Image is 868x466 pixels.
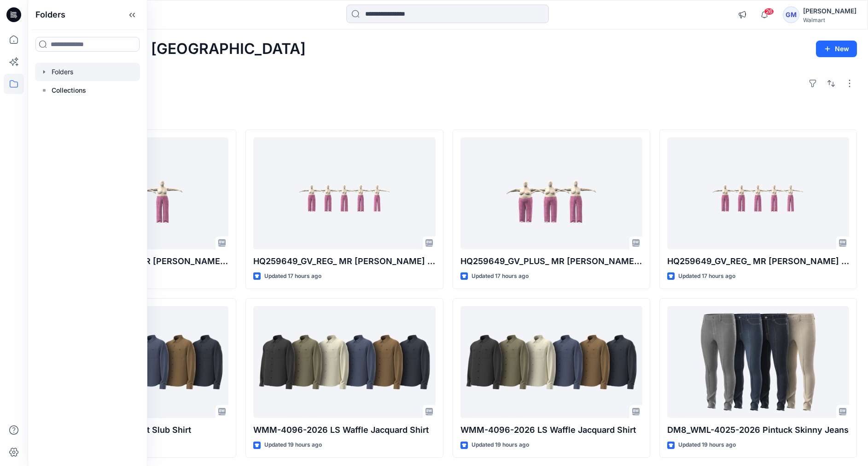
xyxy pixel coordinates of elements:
[264,440,322,450] p: Updated 19 hours ago
[816,41,857,57] button: New
[472,440,529,450] p: Updated 19 hours ago
[39,109,857,120] h4: Styles
[667,255,849,268] p: HQ259649_GV_REG_ MR [PERSON_NAME] Wide Leg
[460,255,642,268] p: HQ259649_GV_PLUS_ MR [PERSON_NAME] Wide Leg
[460,306,642,419] a: WMM-4096-2026 LS Waffle Jacquard Shirt
[803,6,856,17] div: [PERSON_NAME]
[678,271,735,281] p: Updated 17 hours ago
[460,137,642,250] a: HQ259649_GV_PLUS_ MR Slouchy Wide Leg
[667,137,849,250] a: HQ259649_GV_REG_ MR Slouchy Wide Leg
[253,306,435,419] a: WMM-4096-2026 LS Waffle Jacquard Shirt
[667,306,849,419] a: DM8_WML-4025-2026 Pintuck Skinny Jeans
[667,424,849,437] p: DM8_WML-4025-2026 Pintuck Skinny Jeans
[253,424,435,437] p: WMM-4096-2026 LS Waffle Jacquard Shirt
[52,85,86,96] p: Collections
[472,271,529,281] p: Updated 17 hours ago
[460,424,642,437] p: WMM-4096-2026 LS Waffle Jacquard Shirt
[39,41,306,58] h2: Welcome back, [GEOGRAPHIC_DATA]
[253,137,435,250] a: HQ259649_GV_REG_ MR Slouchy Wide Leg
[764,8,774,15] span: 26
[264,271,321,281] p: Updated 17 hours ago
[803,17,856,24] div: Walmart
[783,6,799,23] div: GM
[253,255,435,268] p: HQ259649_GV_REG_ MR [PERSON_NAME] Wide Leg
[678,440,736,450] p: Updated 19 hours ago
